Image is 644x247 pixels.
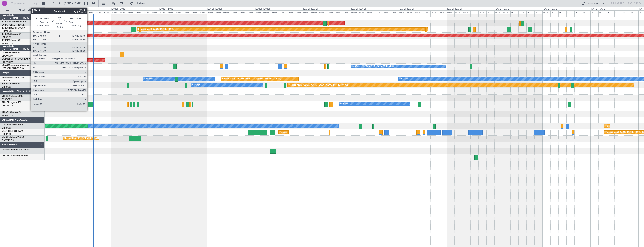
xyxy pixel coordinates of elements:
[159,8,174,11] div: [DATE] - [DATE]
[2,30,13,33] a: LFMN/NCE
[407,10,415,14] div: 04:00
[340,101,348,107] div: No Crew
[495,8,509,11] div: [DATE] - [DATE]
[127,10,135,14] div: 08:00
[2,83,10,85] span: F-HECD
[215,10,223,14] div: 04:00
[423,10,431,14] div: 12:00
[2,52,20,54] a: LX-GBHFalcon 7X
[231,10,239,14] div: 12:00
[2,77,10,79] span: F-GPNJ
[518,10,527,14] div: 12:00
[2,21,10,23] span: T7-DYN
[144,76,153,82] div: No Crew
[415,10,423,14] div: 08:00
[367,10,375,14] div: 08:00
[2,83,20,85] a: F-HECDFalcon 7X
[391,10,399,14] div: 20:00
[2,101,9,104] span: 9H-LPZ
[526,10,534,14] div: 16:00
[579,0,607,6] button: Quick Links
[2,42,13,45] a: WMSA/SZB
[590,10,598,14] div: 00:00
[352,64,394,69] div: No Crew [GEOGRAPHIC_DATA] (Dublin Intl)
[630,10,638,14] div: 20:00
[2,21,26,23] a: T7-DYNChallenger 604
[510,10,518,14] div: 08:00
[138,27,174,32] div: Planned Maint [GEOGRAPHIC_DATA]
[4,7,41,13] button: All Aircraft
[2,127,12,129] a: LFPB/LBG
[2,95,10,97] span: 9H-YAA
[64,136,123,141] div: Planned Maint [GEOGRAPHIC_DATA] ([GEOGRAPHIC_DATA])
[303,10,311,14] div: 00:00
[287,10,295,14] div: 16:00
[2,155,28,157] a: 9H-CWMChallenger 850
[2,155,11,157] span: 9H-CWM
[359,10,367,14] div: 04:00
[175,10,183,14] div: 08:00
[2,39,21,42] a: T7-PJ29Falcon 7X
[143,10,151,14] div: 16:00
[566,10,574,14] div: 12:00
[2,64,29,66] a: LX-AOACitation Mustang
[135,10,143,14] div: 12:00
[2,27,9,29] span: T7-EMI
[2,86,12,88] a: LFPB/LBG
[2,133,12,136] a: LFPB/LBG
[375,10,383,14] div: 12:00
[2,124,23,126] a: CS-DOUGlobal 6500
[263,10,271,14] div: 04:00
[478,10,487,14] div: 16:00
[111,10,119,14] div: 00:00
[239,10,247,14] div: 16:00
[303,8,318,11] div: [DATE] - [DATE]
[2,55,13,57] a: EDLW/DTM
[399,10,407,14] div: 00:00
[447,8,462,11] div: [DATE] - [DATE]
[295,10,303,14] div: 20:00
[494,10,503,14] div: 00:00
[280,130,339,135] div: Planned Maint [GEOGRAPHIC_DATA] ([GEOGRAPHIC_DATA])
[2,58,9,60] span: LX-INB
[111,8,126,11] div: [DATE] - [DATE]
[311,10,319,14] div: 04:00
[151,10,159,14] div: 20:00
[255,8,270,11] div: [DATE] - [DATE]
[2,64,11,66] span: LX-AOA
[63,10,71,14] div: 00:00
[606,10,614,14] div: 08:00
[591,8,605,11] div: [DATE] - [DATE]
[2,27,25,29] a: T7-EMIHawker 900XP
[2,136,10,138] span: CS-RRC
[343,10,351,14] div: 20:00
[558,10,567,14] div: 08:00
[2,39,10,42] span: T7-PJ29
[47,10,55,14] div: 16:00
[167,10,175,14] div: 04:00
[463,10,471,14] div: 08:00
[79,10,87,14] div: 08:00
[55,10,63,14] div: 20:00
[2,52,10,54] span: LX-GBH
[119,10,127,14] div: 04:00
[2,98,12,101] a: FCBB/BZV
[582,10,590,14] div: 20:00
[128,0,151,6] button: Refresh
[103,10,111,14] div: 20:00
[222,76,281,82] div: Planned Maint [GEOGRAPHIC_DATA] ([GEOGRAPHIC_DATA])
[2,104,13,107] a: LFMD/CEQ
[2,149,30,151] a: D-IMIMCessna Citation M2
[271,10,279,14] div: 08:00
[486,10,494,14] div: 20:00
[2,130,10,132] span: CS-JHH
[399,8,414,11] div: [DATE] - [DATE]
[2,149,10,151] span: D-IMIM
[447,10,455,14] div: 00:00
[614,10,622,14] div: 12:00
[399,76,408,82] div: No Crew
[543,8,557,11] div: [DATE] - [DATE]
[542,10,551,14] div: 00:00
[2,77,24,79] a: F-GPNJFalcon 900EX
[2,61,13,64] a: EDLW/DTM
